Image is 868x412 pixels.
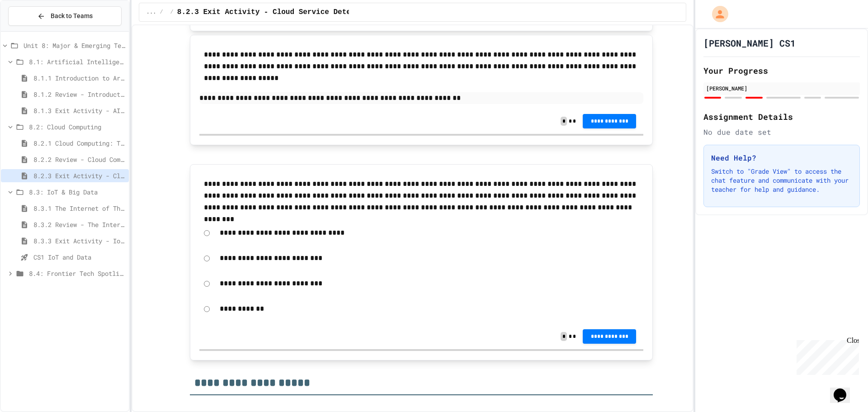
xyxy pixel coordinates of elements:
[170,9,174,16] span: /
[711,152,852,163] h3: Need Help?
[33,106,125,115] span: 8.1.3 Exit Activity - AI Detective
[830,376,859,403] iframe: chat widget
[33,220,125,229] span: 8.3.2 Review - The Internet of Things and Big Data
[33,204,125,213] span: 8.3.1 The Internet of Things and Big Data: Our Connected Digital World
[29,187,125,197] span: 8.3: IoT & Big Data
[146,9,156,16] span: ...
[51,11,93,21] span: Back to Teams
[33,252,125,262] span: CS1 IoT and Data
[33,138,125,148] span: 8.2.1 Cloud Computing: Transforming the Digital World
[793,336,859,375] iframe: chat widget
[703,64,860,77] h2: Your Progress
[33,90,125,99] span: 8.1.2 Review - Introduction to Artificial Intelligence
[29,122,125,132] span: 8.2: Cloud Computing
[177,7,373,18] span: 8.2.3 Exit Activity - Cloud Service Detective
[711,167,852,194] p: Switch to "Grade View" to access the chat feature and communicate with your teacher for help and ...
[8,6,122,26] button: Back to Teams
[703,4,731,24] div: My Account
[703,37,796,49] h1: [PERSON_NAME] CS1
[29,269,125,278] span: 8.4: Frontier Tech Spotlight
[33,73,125,83] span: 8.1.1 Introduction to Artificial Intelligence
[24,41,125,50] span: Unit 8: Major & Emerging Technologies
[33,171,125,180] span: 8.2.3 Exit Activity - Cloud Service Detective
[29,57,125,66] span: 8.1: Artificial Intelligence Basics
[703,127,860,137] div: No due date set
[4,4,62,57] div: Chat with us now!Close
[706,84,857,92] div: [PERSON_NAME]
[33,236,125,246] span: 8.3.3 Exit Activity - IoT Data Detective Challenge
[160,9,163,16] span: /
[33,155,125,164] span: 8.2.2 Review - Cloud Computing
[703,110,860,123] h2: Assignment Details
